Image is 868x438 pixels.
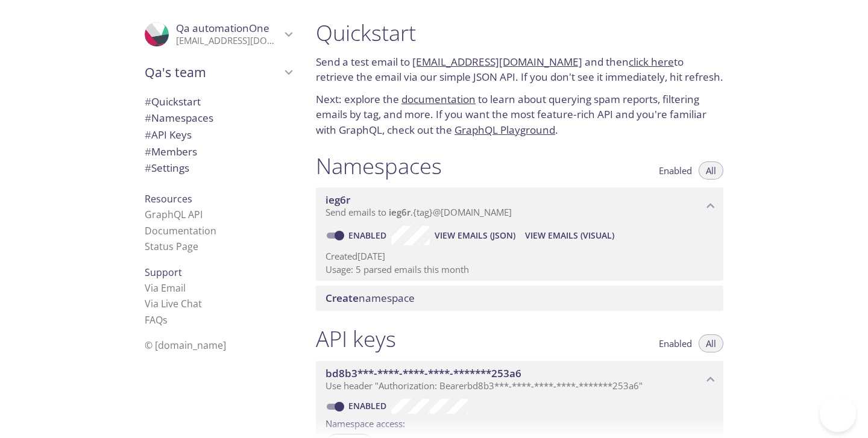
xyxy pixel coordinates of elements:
a: Via Email [145,281,186,295]
h1: Namespaces [316,152,442,180]
button: Enabled [652,334,699,352]
span: View Emails (Visual) [525,228,614,243]
div: Create namespace [316,286,723,311]
span: # [145,95,151,108]
div: ieg6r namespace [316,187,723,225]
h1: API keys [316,325,396,352]
iframe: Help Scout Beacon - Open [820,396,856,432]
span: namespace [325,291,415,305]
a: GraphQL API [145,208,203,221]
span: # [145,161,151,175]
span: ieg6r [389,206,410,218]
div: Members [135,143,301,160]
div: Qa's team [135,57,301,88]
div: Team Settings [135,160,301,177]
button: View Emails (Visual) [520,226,619,245]
a: Status Page [145,240,198,253]
span: View Emails (JSON) [435,228,515,243]
a: Enabled [347,400,391,411]
a: GraphQL Playground [454,123,555,137]
span: Members [145,145,197,158]
span: Qa's team [145,64,281,81]
span: ieg6r [325,193,350,207]
span: Create [325,291,359,305]
div: Quickstart [135,93,301,110]
span: Support [145,266,182,279]
button: All [699,161,723,180]
span: Send emails to . {tag} @[DOMAIN_NAME] [325,206,512,218]
div: API Keys [135,127,301,143]
div: Namespaces [135,110,301,127]
p: Send a test email to and then to retrieve the email via our simple JSON API. If you don't see it ... [316,54,723,85]
a: Enabled [347,230,391,241]
a: documentation [401,92,476,106]
span: # [145,145,151,158]
p: Next: explore the to learn about querying spam reports, filtering emails by tag, and more. If you... [316,92,723,138]
a: [EMAIL_ADDRESS][DOMAIN_NAME] [412,55,582,69]
a: Via Live Chat [145,297,202,310]
span: Namespaces [145,111,213,125]
span: Settings [145,161,189,175]
button: Enabled [652,161,699,180]
p: [EMAIL_ADDRESS][DOMAIN_NAME] [176,35,281,47]
a: Documentation [145,224,216,237]
p: Usage: 5 parsed emails this month [325,263,714,276]
span: s [163,313,168,327]
span: Quickstart [145,95,201,108]
span: © [DOMAIN_NAME] [145,339,226,352]
span: # [145,128,151,142]
span: # [145,111,151,125]
span: API Keys [145,128,192,142]
p: Created [DATE] [325,250,714,263]
div: Qa automationOne [135,14,301,54]
span: Resources [145,192,192,205]
span: Qa automationOne [176,21,269,35]
h1: Quickstart [316,19,723,46]
button: View Emails (JSON) [430,226,520,245]
button: All [699,334,723,352]
a: click here [629,55,674,69]
a: FAQ [145,313,168,327]
label: Namespace access: [325,414,405,431]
